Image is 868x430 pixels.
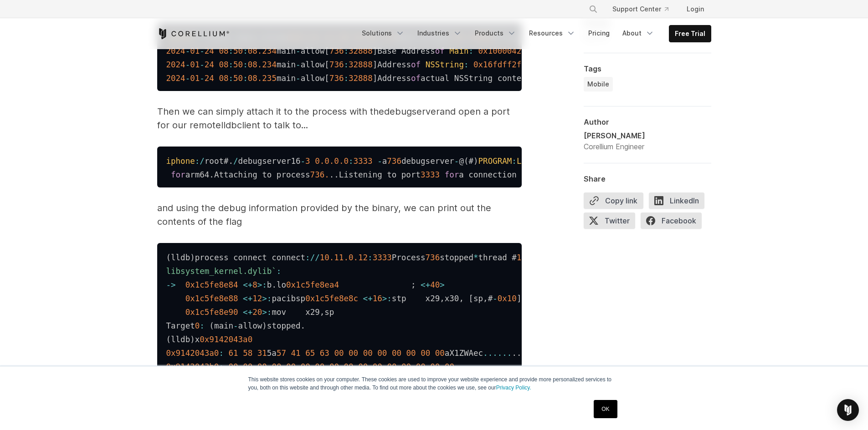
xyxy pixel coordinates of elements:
[373,294,382,303] span: 16
[649,192,704,209] span: LinkedIn
[229,60,234,69] span: :
[617,25,660,41] a: About
[248,74,277,83] span: 08.235
[229,349,238,358] span: 61
[221,120,237,131] span: lldb
[517,157,536,166] span: LLDB
[301,362,310,371] span: 00
[166,335,171,344] span: (
[356,25,711,42] div: Navigation Menu
[200,60,205,69] span: -
[190,60,200,69] span: 01
[339,157,349,166] span: .0
[272,280,277,289] span: .
[421,170,440,179] span: 3333
[478,46,531,56] span: 0x10000423c
[262,308,267,317] span: >
[483,294,488,303] span: ,
[286,280,339,289] span: 0x1c5fe8ea4
[426,253,440,262] span: 736
[464,362,478,371] span: ...
[305,349,315,358] span: 65
[320,253,344,262] span: 10.11
[219,349,224,358] span: :
[521,362,536,371] span: ...
[377,157,382,166] span: -
[344,60,349,69] span: :
[310,253,315,262] span: /
[679,1,711,17] a: Login
[301,157,306,166] span: -
[517,349,522,358] span: .
[324,74,329,83] span: [
[584,212,635,229] span: Twitter
[305,157,310,166] span: 3
[449,46,468,56] span: Main
[512,157,517,166] span: :
[243,362,252,371] span: 00
[344,46,349,56] span: :
[233,157,238,166] span: /
[267,294,272,303] span: :
[324,46,329,56] span: [
[229,74,234,83] span: :
[584,141,645,152] div: Corellium Engineer
[354,157,373,166] span: 3333
[166,157,666,179] code: root# debugserver16 a debugserver @ # lldb arm64 Attaching to process Listening to port a connect...
[262,321,267,330] span: )
[496,384,531,391] a: Privacy Policy.
[185,308,238,317] span: 0x1c5fe8e90
[166,362,219,371] span: 0x9142043b0
[229,46,234,56] span: :
[507,362,522,371] span: ...
[166,280,171,289] span: -
[166,253,171,262] span: (
[243,46,248,56] span: :
[305,253,310,262] span: :
[334,170,339,179] span: .
[473,157,478,166] span: )
[594,400,617,418] a: OK
[205,60,214,69] span: 24
[464,157,469,166] span: (
[605,1,676,17] a: Support Center
[219,46,228,56] span: 08
[517,253,522,262] span: 1
[406,349,416,358] span: 00
[248,60,277,69] span: 08.234
[384,106,440,117] span: debugserver
[272,267,277,276] span: `
[469,25,522,41] a: Products
[185,46,190,56] span: -
[185,60,190,69] span: -
[320,349,329,358] span: 63
[349,74,373,83] span: 32888
[248,308,253,317] span: +
[257,280,262,289] span: >
[430,362,440,371] span: 00
[468,46,473,56] span: :
[248,294,253,303] span: +
[166,349,219,358] span: 0x9142043a0
[585,1,601,17] button: Search
[382,294,387,303] span: >
[584,77,613,91] a: Mobile
[517,294,522,303] span: ]
[190,253,195,262] span: )
[233,46,243,56] span: 50
[229,157,234,166] span: .
[315,157,329,166] span: 0.0
[329,157,339,166] span: .0
[262,294,267,303] span: >
[157,106,384,117] span: Then we can simply attach it to the process with the
[358,362,368,371] span: 00
[248,280,253,289] span: +
[305,294,358,303] span: 0x1c5fe8e8c
[368,294,373,303] span: +
[387,294,392,303] span: :
[219,74,228,83] span: 08
[344,362,354,371] span: 00
[233,321,238,330] span: -
[363,349,373,358] span: 00
[498,349,512,358] span: ...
